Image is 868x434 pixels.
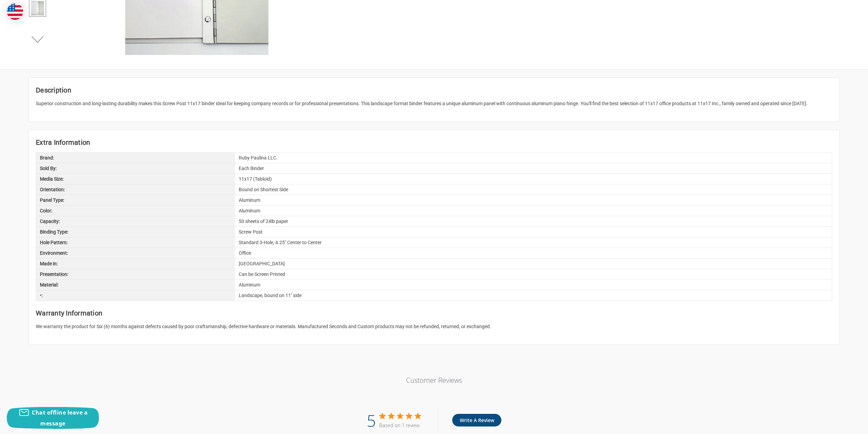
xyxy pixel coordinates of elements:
[36,290,235,300] div: •:
[235,195,832,205] div: Aluminum
[235,163,832,173] div: Each Binder
[36,163,235,173] div: Sold By:
[27,32,48,46] button: Next
[36,227,235,237] div: Binding Type:
[235,153,832,163] div: Ruby Paulina LLC.
[36,248,235,258] div: Environment:
[235,290,832,300] div: Landscape, bound on 11'' side
[36,237,235,248] div: Hole Pattern:
[36,174,235,184] div: Media Size:
[7,3,23,20] img: duty and tax information for United States
[812,416,868,434] iframe: Google Customer Reviews
[36,153,235,163] div: Brand:
[261,376,608,385] p: Customer Reviews
[235,258,832,269] div: [GEOGRAPHIC_DATA]
[31,1,44,16] img: 11x17 Binder Aluminum Panel Featuring Aluminum Hinged Screw Post Mechanism
[32,409,88,427] span: Chat offline leave a message
[235,184,832,195] div: Bound on Shortest Side
[36,308,832,318] h2: Warranty Information
[36,323,832,330] p: We warranty the product for Six (6) months against defects caused by poor craftsmanship, defectiv...
[235,269,832,279] div: Can be Screen Printed
[379,413,421,419] div: 5 out of 5 stars
[235,248,832,258] div: Office
[367,409,376,432] div: 5
[36,100,832,107] p: Superior construction and long-lasting durability makes this Screw Post 11x17 binder ideal for ke...
[235,174,832,184] div: 11x17 (Tabloid)
[36,269,235,279] div: Presentation:
[36,195,235,205] div: Panel Type:
[379,422,421,429] div: Based on 1 review
[235,216,832,226] div: 50 sheets of 24lb paper
[36,216,235,226] div: Capacity:
[235,237,832,248] div: Standard 3-Hole, 4.25" Center to Center
[452,414,501,426] button: Write A Review
[36,258,235,269] div: Made in:
[36,137,832,148] h2: Extra Information
[36,184,235,195] div: Orientation:
[36,280,235,290] div: Material:
[36,85,832,95] h2: Description
[235,227,832,237] div: Screw Post
[36,206,235,216] div: Color:
[235,280,832,290] div: Aluminum
[235,206,832,216] div: Aluminum
[7,407,99,429] button: Chat offline leave a message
